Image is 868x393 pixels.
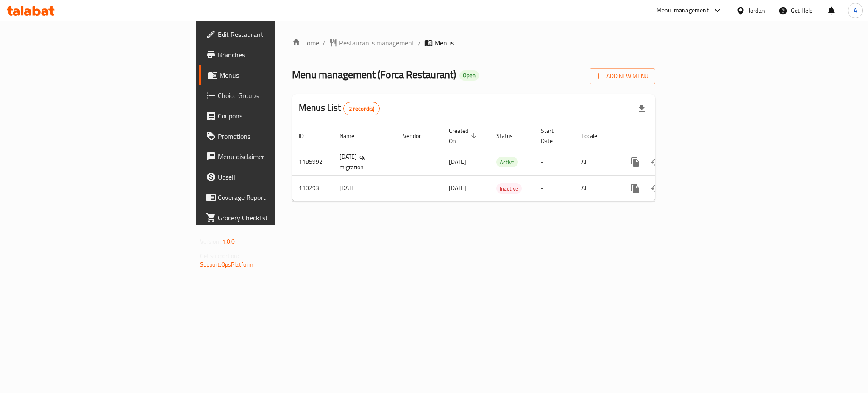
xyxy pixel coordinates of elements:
span: Edit Restaurant [218,29,334,39]
td: All [575,149,618,175]
span: Vendor [403,131,432,141]
span: Branches [218,50,334,60]
div: Jordan [748,6,765,15]
h2: Menus List [299,101,380,115]
div: Total records count [343,102,380,115]
span: [DATE] [449,182,466,194]
div: Menu-management [657,6,709,16]
a: Coupons [199,106,341,126]
span: Name [339,131,365,141]
nav: breadcrumb [292,38,655,48]
table: enhanced table [292,123,713,202]
span: Restaurants management [339,38,415,48]
span: Promotions [218,131,334,141]
th: Actions [618,123,713,149]
span: Choice Groups [218,90,334,101]
td: [DATE]-cg migration [333,149,396,175]
span: 2 record(s) [344,105,380,113]
button: Change Status [645,178,666,199]
span: Locale [581,131,608,141]
span: Status [496,131,524,141]
span: Menus [434,38,454,48]
a: Upsell [199,167,341,187]
a: Support.OpsPlatform [200,259,254,270]
button: Add New Menu [590,68,655,84]
span: Start Date [541,126,565,146]
span: [DATE] [449,156,466,167]
a: Menus [199,65,341,85]
td: [DATE] [333,175,396,201]
span: Menu management ( Forca Restaurant ) [292,65,456,84]
span: Get support on: [200,250,239,261]
span: Coupons [218,111,334,121]
a: Choice Groups [199,85,341,106]
div: Active [496,157,518,167]
span: Menus [220,70,334,80]
a: Grocery Checklist [199,208,341,228]
td: - [534,175,575,201]
span: A [854,6,857,15]
button: more [625,178,645,199]
div: Export file [632,98,652,119]
td: All [575,175,618,201]
a: Branches [199,45,341,65]
div: Inactive [496,183,522,194]
div: Open [459,70,479,81]
span: ID [299,131,315,141]
a: Restaurants management [329,38,415,48]
a: Coverage Report [199,187,341,208]
td: - [534,149,575,175]
span: Version: [200,236,221,247]
span: Open [459,72,479,79]
span: Grocery Checklist [218,213,334,223]
span: Inactive [496,184,522,194]
span: 1.0.0 [222,236,235,247]
a: Promotions [199,126,341,146]
span: Menu disclaimer [218,152,334,162]
span: Upsell [218,172,334,182]
li: / [418,38,421,48]
span: Add New Menu [596,71,648,81]
button: more [625,152,645,172]
span: Coverage Report [218,192,334,202]
a: Menu disclaimer [199,146,341,167]
button: Change Status [645,152,666,172]
span: Active [496,157,518,167]
span: Created On [449,126,479,146]
a: Edit Restaurant [199,24,341,45]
